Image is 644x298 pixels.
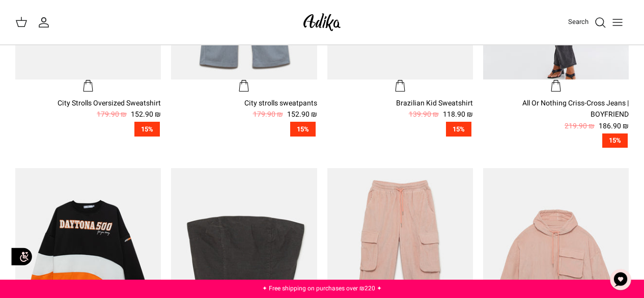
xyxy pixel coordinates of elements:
[131,109,161,120] font: 152.90 ₪
[287,109,317,120] font: 152.90 ₪
[568,17,589,26] font: Search
[141,124,153,134] font: 15%
[568,16,606,29] a: Search
[443,109,473,120] font: 118.90 ₪
[483,98,629,132] a: All Or Nothing Criss-Cross Jeans | BOYFRIEND 186.90 ₪ 219.90 ₪
[396,98,473,109] font: Brazilian Kid Sweatshirt
[522,98,629,120] font: All Or Nothing Criss-Cross Jeans | BOYFRIEND
[97,109,127,120] font: 179.90 ₪
[253,109,283,120] font: 179.90 ₪
[565,121,595,131] font: 219.90 ₪
[327,98,473,121] a: Brazilian Kid Sweatshirt 118.90 ₪ 139.90 ₪
[409,109,439,120] font: 139.90 ₪
[599,121,629,131] font: 186.90 ₪
[171,122,317,137] a: 15%
[327,122,473,137] a: 15%
[15,98,161,121] a: City Strolls Oversized Sweatshirt 152.90 ₪ 179.90 ₪
[297,124,309,134] font: 15%
[483,133,629,148] a: 15%
[300,10,344,34] img: Adika IL
[15,122,161,137] a: 15%
[605,264,636,295] button: Chat
[262,284,382,293] a: ✦ Free shipping on purchases over ₪220 ✦
[171,98,317,121] a: City strolls sweatpants 152.90 ₪ 179.90 ₪
[244,98,317,109] font: City strolls sweatpants
[606,11,629,34] button: Toggle menu
[609,136,621,145] font: 15%
[8,242,36,270] img: accessibility_icon02.svg
[38,16,54,29] a: My account
[58,98,161,109] font: City Strolls Oversized Sweatshirt
[453,124,465,134] font: 15%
